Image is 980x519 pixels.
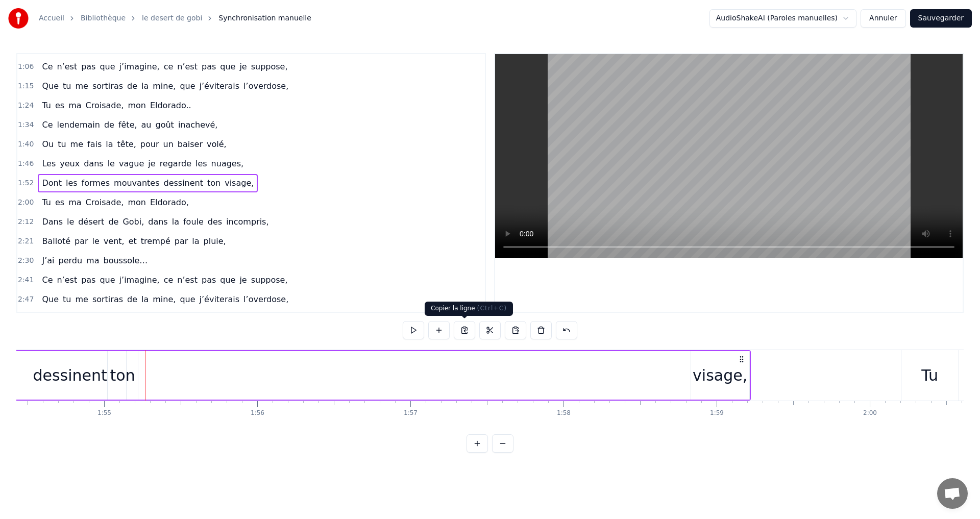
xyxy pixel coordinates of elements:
span: le [107,158,116,169]
span: ma [85,255,100,266]
span: la [105,138,114,150]
span: n’est [56,61,78,72]
div: ton [110,364,135,387]
span: que [219,274,236,286]
span: mon [127,100,147,111]
div: dessinent [33,364,107,387]
span: n’est [176,274,199,286]
span: Que [41,80,60,92]
span: mine, [152,293,177,305]
span: n’est [176,61,199,72]
span: la [191,235,200,247]
span: je [147,158,156,169]
span: 1:15 [18,81,34,91]
span: Ou [41,138,55,150]
div: 2:00 [863,409,877,417]
span: me [69,138,84,150]
span: que [179,293,196,305]
span: suppose, [250,274,289,286]
span: 2:30 [18,256,34,266]
span: perdu [58,255,84,266]
span: sortiras [91,80,124,92]
span: lendemain [56,119,101,131]
a: Accueil [39,13,64,23]
img: youka [8,8,29,29]
span: Tu [41,196,52,208]
span: de [126,293,138,305]
span: incompris, [225,216,269,228]
span: tu [62,293,72,305]
span: Croisade, [85,100,125,111]
span: goût [155,119,175,131]
span: Les [41,158,57,169]
span: et [128,235,138,247]
nav: breadcrumb [39,13,311,23]
span: 2:47 [18,294,34,305]
span: sortiras [91,293,124,305]
span: mon [127,196,147,208]
span: dans [147,216,168,228]
span: mouvantes [113,177,160,189]
span: me [74,80,89,92]
span: la [140,80,150,92]
span: pas [80,274,96,286]
span: J’ai [41,255,55,266]
span: nuages, [210,158,245,169]
span: 2:12 [18,217,34,227]
span: es [54,196,65,208]
span: je [238,61,248,72]
span: 2:41 [18,275,34,285]
span: visage, [224,177,255,189]
span: pluie, [203,235,227,247]
span: dessinent [162,177,204,189]
span: fais [86,138,103,150]
span: suppose, [250,61,289,72]
span: 1:24 [18,101,34,111]
span: ce [163,274,175,286]
span: ton [206,177,222,189]
span: 1:06 [18,62,34,72]
span: de [103,119,115,131]
span: inachevé, [177,119,219,131]
span: j’éviterais [199,293,241,305]
span: es [54,100,65,111]
span: 2:00 [18,197,34,208]
span: baiser [177,138,204,150]
div: 1:55 [97,409,111,417]
span: tu [62,80,72,92]
span: je [238,274,248,286]
span: n’est [56,274,78,286]
span: la [171,216,180,228]
span: Ce [41,119,54,131]
span: de [107,216,119,228]
span: 1:34 [18,120,34,130]
div: 1:57 [404,409,418,417]
span: j’imagine, [118,274,161,286]
span: que [179,80,196,92]
span: formes [81,177,111,189]
span: boussole… [103,255,149,266]
span: Synchronisation manuelle [218,13,311,23]
div: 1:58 [557,409,571,417]
span: Eldorado.. [149,100,192,111]
span: l’overdose, [242,80,289,92]
span: Croisade, [85,196,125,208]
span: désert [77,216,105,228]
span: que [99,61,116,72]
span: vent, [103,235,126,247]
button: Sauvegarder [910,9,972,28]
span: pas [201,61,217,72]
span: me [74,293,89,305]
div: Copier la ligne [425,302,513,316]
span: 2:21 [18,236,34,246]
span: par [73,235,89,247]
span: volé, [206,138,228,150]
span: j’éviterais [199,80,241,92]
span: ma [67,196,82,208]
span: que [219,61,236,72]
span: j’imagine, [118,61,161,72]
div: Tu [921,364,938,387]
a: le desert de gobi [142,13,202,23]
span: dans [83,158,104,169]
span: mine, [152,80,177,92]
